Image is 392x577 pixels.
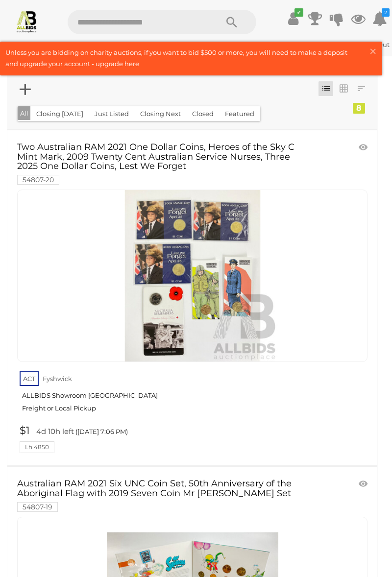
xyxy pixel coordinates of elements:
button: Featured [219,106,260,121]
button: Just Listed [89,106,135,121]
button: All [18,106,31,120]
a: Sign Out [361,41,390,48]
a: ACT Fyshwick ALLBIDS Showroom [GEOGRAPHIC_DATA] Freight or Local Pickup [20,369,367,420]
strong: Kaymoo [322,41,356,48]
button: Closing [DATE] [30,106,89,121]
i: ✔ [294,8,303,17]
img: Allbids.com.au [15,10,38,33]
a: Two Australian RAM 2021 One Dollar Coins, Heroes of the Sky C Mint Mark, 2009 Twenty Cent Austral... [17,143,312,184]
button: Search [207,10,256,34]
i: 2 [382,8,390,17]
button: Closed [186,106,220,121]
span: | [358,41,360,48]
a: Australian RAM 2021 Six UNC Coin Set, 50th Anniversary of the Aboriginal Flag with 2019 Seven Coi... [17,479,312,511]
a: ✔ [286,10,301,27]
a: 2 [372,10,387,27]
a: Two Australian RAM 2021 One Dollar Coins, Heroes of the Sky C Mint Mark, 2009 Twenty Cent Austral... [17,190,367,362]
span: × [368,42,377,61]
a: Kaymoo [322,41,358,48]
button: Closing Next [134,106,187,121]
a: $1 4d 10h left ([DATE] 7:06 PM) Lh.4850 [17,425,370,453]
div: 8 [353,103,365,114]
img: Two Australian RAM 2021 One Dollar Coins, Heroes of the Sky C Mint Mark, 2009 Twenty Cent Austral... [107,190,278,361]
